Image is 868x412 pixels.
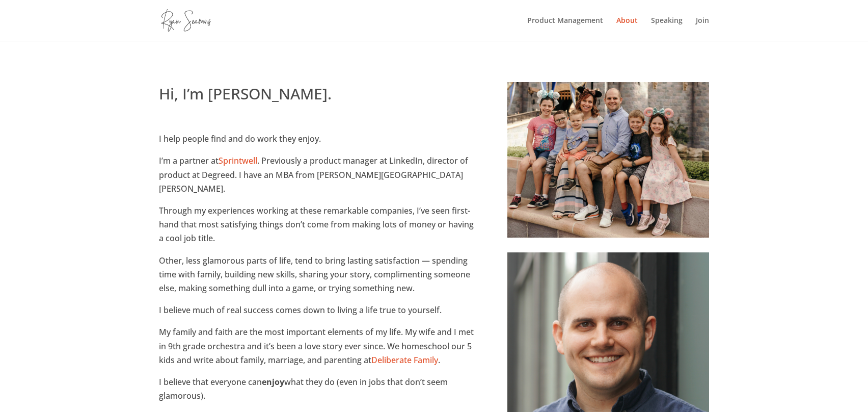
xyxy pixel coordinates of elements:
h1: Hi, I’m [PERSON_NAME]. [159,82,477,110]
img: ryanseamons.com [161,9,211,31]
p: Other, less glamorous parts of life, tend to bring lasting satisfaction — spending time with fami... [159,254,477,304]
a: Product Management [527,17,603,41]
a: Deliberate Family [371,354,438,366]
p: I believe much of real success comes down to living a life true to yourself. [159,303,477,325]
p: My family and faith are the most important elements of my life. My wife and I met in 9th grade or... [159,325,477,375]
p: Through my experiences working at these remarkable companies, I’ve seen first-hand that most sati... [159,204,477,254]
a: Speaking [651,17,683,41]
a: Sprintwell [219,155,257,166]
a: Join [696,17,709,41]
p: I’m a partner at . Previously a product manager at LinkedIn, director of product at Degreed. I ha... [159,154,477,204]
a: About [616,17,638,41]
p: I help people find and do work they enjoy. [159,132,477,154]
strong: enjoy [262,376,284,388]
p: I believe that everyone can what they do (even in jobs that don’t seem glamorous). [159,375,477,411]
img: disney-family [507,82,709,238]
